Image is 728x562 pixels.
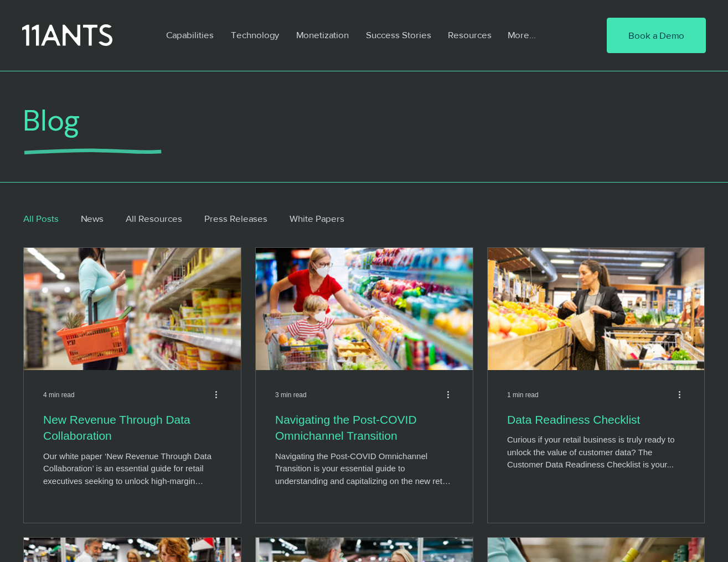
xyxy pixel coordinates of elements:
[445,388,458,402] button: More actions
[24,248,242,370] img: Supermarket customer with basket
[288,22,358,48] a: Monetization
[360,22,437,48] p: Success Stories
[223,22,288,48] a: Technology
[158,22,573,48] nav: Site
[213,388,226,402] button: More actions
[440,22,499,48] a: Resources
[81,212,104,225] a: News
[43,450,221,488] div: Our white paper ‘New Revenue Through Data Collaboration’ is an essential guide for retail executi...
[275,450,453,488] div: Navigating the Post-COVID Omnichannel Transition is your essential guide to understanding and cap...
[502,22,541,48] p: More...
[23,212,59,225] a: All Posts
[507,391,539,399] span: 1 min read
[256,248,474,370] img: Family shopping in supermarket
[22,196,703,241] nav: Blog
[442,22,497,48] p: Resources
[204,212,267,225] a: Press Releases
[161,22,219,48] p: Capabilities
[126,212,182,225] a: All Resources
[43,412,221,444] a: New Revenue Through Data Collaboration
[290,212,344,225] a: White Papers
[275,412,453,444] a: Navigating the Post-COVID Omnichannel Transition
[507,412,685,428] a: Data Readiness Checklist
[275,391,307,399] span: 3 min read
[43,391,75,399] span: 4 min read
[291,22,354,48] p: Monetization
[677,388,690,402] button: More actions
[488,248,705,370] img: Retail customer choosing produce
[628,29,684,42] span: Book a Demo
[158,22,223,48] a: Capabilities
[358,22,440,48] a: Success Stories
[607,18,706,53] a: Book a Demo
[507,434,685,471] div: Curious if your retail business is truly ready to unlock the value of customer data? The Customer...
[23,101,80,139] span: Blog
[225,22,285,48] p: Technology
